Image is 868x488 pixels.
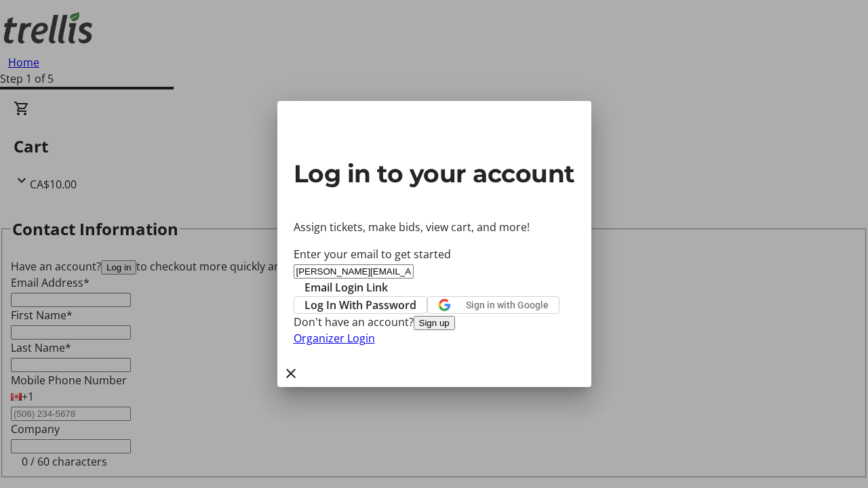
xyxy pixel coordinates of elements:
p: Assign tickets, make bids, view cart, and more! [294,219,575,235]
button: Email Login Link [294,279,399,296]
h2: Log in to your account [294,155,575,192]
label: Enter your email to get started [294,247,451,262]
span: Log In With Password [304,297,416,313]
button: Log In With Password [294,296,427,314]
a: Organizer Login [294,331,375,346]
button: Sign in with Google [427,296,559,314]
input: Email Address [294,264,414,279]
button: Close [277,360,304,387]
div: Don't have an account? [294,314,575,330]
span: Sign in with Google [466,300,549,310]
button: Sign up [414,316,455,330]
span: Email Login Link [304,279,388,296]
